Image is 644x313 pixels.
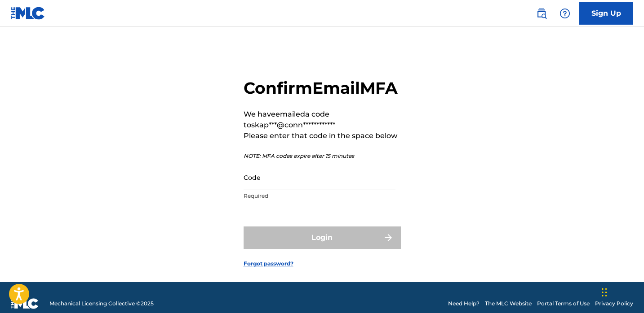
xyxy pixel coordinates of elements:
img: help [560,8,570,19]
a: Privacy Policy [595,300,633,308]
iframe: Chat Widget [599,270,644,313]
a: Forgot password? [244,260,293,268]
div: Drag [602,279,607,306]
h2: Confirm Email MFA [244,78,401,98]
a: The MLC Website [485,300,532,308]
div: Help [556,4,574,22]
img: logo [11,298,39,309]
a: Portal Terms of Use [537,300,590,308]
span: Mechanical Licensing Collective © 2025 [49,300,154,308]
p: Required [244,192,395,200]
p: NOTE: MFA codes expire after 15 minutes [244,152,401,160]
p: Please enter that code in the space below [244,130,401,141]
a: Public Search [533,4,551,22]
img: search [536,8,547,19]
a: Sign Up [579,2,633,25]
a: Need Help? [448,300,480,308]
img: MLC Logo [11,7,45,20]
